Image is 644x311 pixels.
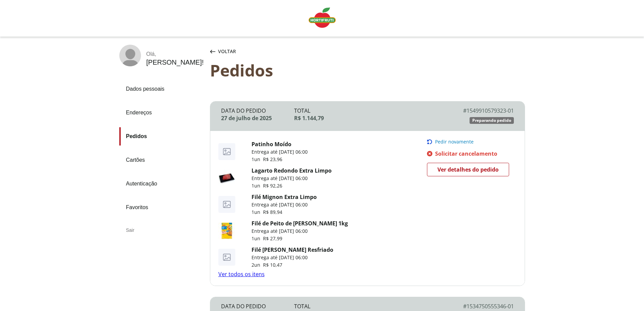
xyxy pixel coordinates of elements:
[437,164,499,175] span: Ver detalhes do pedido
[221,114,294,122] div: 27 de julho de 2025
[252,228,348,235] p: Entrega até [DATE] 06:00
[119,175,205,193] a: Autenticação
[263,262,282,268] span: R$ 10,47
[427,150,514,157] a: Solicitar cancelamento
[252,220,348,227] a: Filé de Peito de [PERSON_NAME] 1kg
[210,61,525,80] div: Pedidos
[119,104,205,122] a: Endereços
[294,114,440,122] div: R$ 1.144,79
[119,80,205,98] a: Dados pessoais
[294,107,440,114] div: Total
[252,175,332,182] p: Entrega até [DATE] 06:00
[119,198,205,217] a: Favoritos
[252,254,333,261] p: Entrega até [DATE] 06:00
[427,139,514,145] button: Pedir novamente
[218,249,235,266] img: Filé Mignon Suíno Resfriado
[263,209,282,215] span: R$ 89,94
[252,167,332,174] a: Lagarto Redondo Extra Limpo
[472,118,511,123] span: Preparando pedido
[119,222,205,238] div: Sair
[146,51,204,57] div: Olá ,
[440,303,514,310] div: # 1534750555346-01
[221,107,294,114] div: Data do Pedido
[252,209,263,215] span: 1 un
[252,149,308,155] p: Entrega até [DATE] 06:00
[435,150,497,157] span: Solicitar cancelamento
[218,170,235,186] img: Lagarto Redondo Extra Limpo
[252,201,317,208] p: Entrega até [DATE] 06:00
[263,235,282,242] span: R$ 27,99
[218,270,265,278] a: Ver todos os itens
[252,140,291,148] a: Patinho Moído
[252,246,333,253] a: Filé [PERSON_NAME] Resfriado
[252,156,263,162] span: 1 un
[218,143,235,160] img: Patinho Moído
[209,45,237,58] button: Voltar
[306,5,338,32] a: Logo
[263,156,282,162] span: R$ 23,96
[218,222,235,239] img: Filé de peito de frango Sadia 1kg
[119,127,205,146] a: Pedidos
[218,196,235,213] img: Filé Mignon Extra Limpo
[218,48,236,55] span: Voltar
[294,303,440,310] div: Total
[146,59,204,66] div: [PERSON_NAME] !
[427,163,509,176] a: Ver detalhes do pedido
[252,182,263,189] span: 1 un
[435,139,474,145] span: Pedir novamente
[221,303,294,310] div: Data do Pedido
[440,107,514,114] div: # 1549910579323-01
[252,235,263,242] span: 1 un
[252,193,317,201] a: Filé Mignon Extra Limpo
[263,182,282,189] span: R$ 92,26
[119,151,205,169] a: Cartões
[309,7,336,28] img: Logo
[252,262,263,268] span: 2 un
